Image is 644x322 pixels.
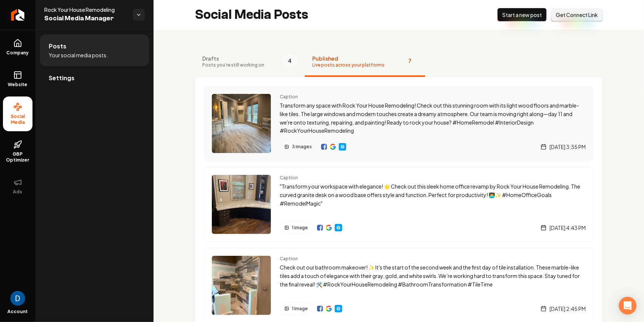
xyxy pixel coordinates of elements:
[292,144,312,150] span: 3 images
[321,144,327,150] a: View on Facebook
[402,55,418,67] span: 7
[556,11,598,18] span: Get Connect Link
[3,113,32,125] span: Social Media
[49,74,75,82] span: Settings
[282,55,297,67] span: 4
[317,306,323,312] a: View on Facebook
[550,305,586,312] span: [DATE] 2:45 PM
[4,50,32,56] span: Company
[326,306,332,312] img: Google
[40,66,149,90] a: Settings
[317,306,323,312] img: Facebook
[49,42,66,51] span: Posts
[619,297,637,315] div: Open Intercom Messenger
[335,305,342,312] a: Website
[5,82,31,88] span: Website
[330,144,336,150] a: View on Google Business Profile
[10,291,25,306] img: David Rice
[44,13,127,24] span: Social Media Manager
[312,55,385,62] span: Published
[3,172,32,201] button: Ads
[326,225,332,231] img: Google
[502,11,542,18] span: Start a new post
[330,144,336,150] img: Google
[550,143,586,150] span: [DATE] 3:35 PM
[212,94,271,153] img: Post preview
[335,224,342,231] a: Website
[280,263,586,288] p: Check out our bathroom makeover! ✨ It's the start of the second week and the first day of tile in...
[3,65,32,94] a: Website
[317,225,323,231] a: View on Facebook
[551,8,603,21] button: Get Connect Link
[195,7,308,22] h2: Social Media Posts
[195,47,305,77] button: DraftsPosts you're still working on4
[280,175,586,181] span: Caption
[8,309,28,315] span: Account
[339,143,346,150] a: Website
[202,62,264,68] span: Posts you're still working on
[305,47,425,77] button: PublishedLive posts across your platforms7
[340,144,345,150] img: Website
[10,291,25,306] button: Open user button
[317,225,323,231] img: Facebook
[3,151,32,163] span: GBP Optimizer
[292,306,308,312] span: 1 image
[326,225,332,231] a: View on Google Business Profile
[212,256,271,315] img: Post preview
[280,94,586,100] span: Caption
[44,6,127,13] span: Rock Your House Remodeling
[280,101,586,135] p: Transform any space with Rock Your House Remodeling! Check out this stunning room with its light ...
[497,8,547,21] button: Start a new post
[280,182,586,207] p: "Transform your workspace with elegance! 🌟 Check out this sleek home office revamp by Rock Your H...
[49,51,108,59] span: Your social media posts.
[335,306,341,312] img: Website
[195,47,603,77] nav: Tabs
[204,86,593,161] a: Post previewCaptionTransform any space with Rock Your House Remodeling! Check out this stunning r...
[335,225,341,231] img: Website
[312,62,385,68] span: Live posts across your platforms
[11,9,25,21] img: Rebolt Logo
[292,225,308,231] span: 1 image
[212,175,271,234] img: Post preview
[204,167,593,242] a: Post previewCaption"Transform your workspace with elegance! 🌟 Check out this sleek home office re...
[280,256,586,262] span: Caption
[3,134,32,169] a: GBP Optimizer
[10,189,25,195] span: Ads
[202,55,264,62] span: Drafts
[3,33,32,62] a: Company
[550,224,586,231] span: [DATE] 4:43 PM
[326,306,332,312] a: View on Google Business Profile
[321,144,327,150] img: Facebook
